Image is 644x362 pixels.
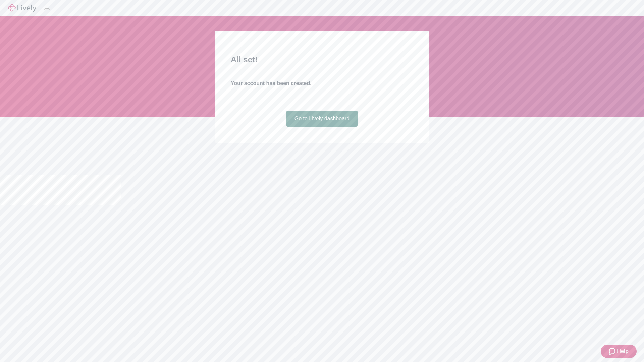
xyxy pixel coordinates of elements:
[286,111,358,127] a: Go to Lively dashboard
[617,347,629,355] span: Help
[8,4,36,12] img: Lively
[601,345,637,358] button: Zendesk support iconHelp
[231,79,413,87] h4: Your account has been created.
[609,347,617,355] svg: Zendesk support icon
[231,54,413,66] h2: All set!
[44,8,50,10] button: Log out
